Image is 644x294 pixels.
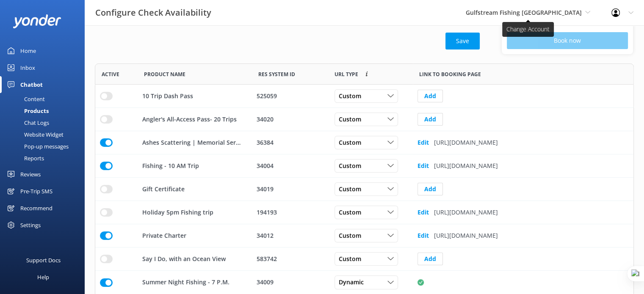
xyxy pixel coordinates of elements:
span: Gulfstream Fishing [GEOGRAPHIC_DATA] [466,8,582,16]
p: [URL][DOMAIN_NAME] [434,138,498,147]
div: 34012 [257,231,323,240]
div: 525059 [257,91,323,101]
button: Edit [417,227,429,244]
a: Products [5,105,85,117]
h3: Configure Check Availability [95,6,211,19]
p: [URL][DOMAIN_NAME] [434,231,498,240]
span: Custom [339,161,366,170]
b: Edit [417,138,429,147]
div: row [95,85,634,108]
p: Fishing - 10 AM Trip [142,161,199,170]
span: Custom [339,208,366,217]
span: Active [102,70,119,78]
span: Dynamic [339,278,369,287]
div: Pre-Trip SMS [20,183,53,200]
button: Add [417,253,443,265]
div: Pop-up messages [5,140,69,152]
div: Settings [20,217,41,234]
div: Chat Logs [5,117,49,129]
div: row [95,154,634,178]
div: 194193 [257,208,323,217]
div: 34009 [257,278,323,287]
p: Holiday 5pm Fishing trip [142,208,213,217]
p: [URL][DOMAIN_NAME] [434,208,498,217]
span: Product Name [144,70,185,78]
div: row [95,247,634,271]
b: Edit [417,231,429,240]
span: Custom [339,254,366,264]
span: Custom [339,91,366,101]
div: row [95,271,634,294]
div: Content [5,93,45,105]
b: Edit [417,162,429,170]
button: Edit [417,157,429,174]
p: Say I Do, with an Ocean View [142,254,226,264]
div: 34004 [257,161,323,170]
div: row [95,224,634,247]
span: Link to booking page [419,70,481,78]
span: Custom [339,115,366,124]
div: Chatbot [20,76,43,93]
div: row [95,178,634,201]
div: Support Docs [26,252,61,269]
p: Angler's All-Access Pass- 20 Trips [142,115,237,124]
p: Private Charter [142,231,186,240]
a: Content [5,93,85,105]
div: 34020 [257,115,323,124]
div: Website Widget [5,129,64,140]
span: Res System ID [258,70,295,78]
button: Edit [417,204,429,221]
div: 36384 [257,138,323,147]
div: 34019 [257,184,323,194]
div: Inbox [20,59,35,76]
span: Custom [339,231,366,240]
b: Edit [417,208,429,217]
div: row [95,131,634,154]
div: Reviews [20,166,41,183]
span: Custom [339,138,366,147]
p: 10 Trip Dash Pass [142,91,193,101]
button: Add [417,113,443,126]
p: Summer Night Fishing - 7 P.M. [142,278,229,287]
button: Add [417,183,443,195]
div: Reports [5,152,44,164]
p: [URL][DOMAIN_NAME] [434,161,498,170]
div: Home [20,42,36,59]
p: Ashes Scattering | Memorial Service [142,138,242,147]
div: Help [37,269,49,286]
a: Reports [5,152,85,164]
a: Website Widget [5,129,85,140]
p: Gift Certificate [142,184,185,194]
a: Chat Logs [5,117,85,129]
div: row [95,108,634,131]
div: Products [5,105,49,117]
button: Edit [417,134,429,151]
button: Save [445,33,480,49]
div: row [95,201,634,224]
img: yonder-white-logo.png [13,14,61,28]
div: grid [95,85,634,294]
a: Pop-up messages [5,140,85,152]
span: Custom [339,184,366,194]
button: Add [417,90,443,102]
div: 583742 [257,254,323,264]
div: Recommend [20,200,53,217]
span: Link to booking page [334,70,358,78]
